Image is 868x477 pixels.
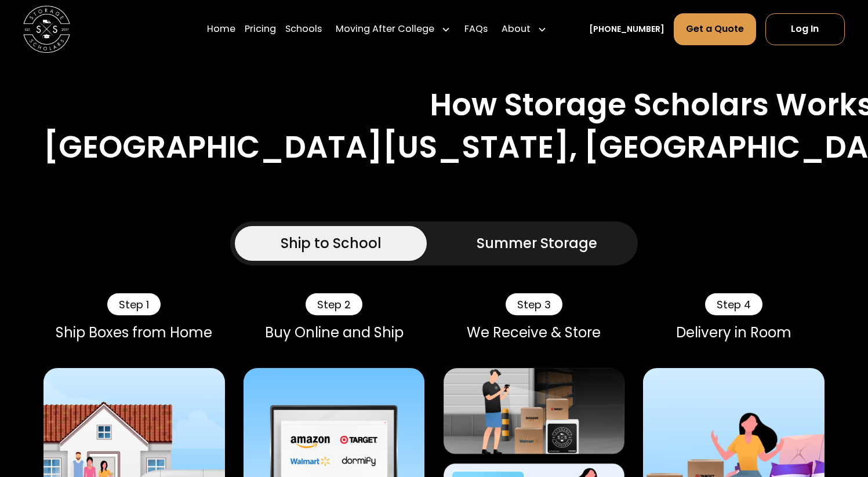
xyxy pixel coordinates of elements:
[245,13,276,45] a: Pricing
[705,293,762,315] div: Step 4
[589,23,664,35] a: [PHONE_NUMBER]
[674,13,756,45] a: Get a Quote
[306,293,362,315] div: Step 2
[477,233,597,254] div: Summer Storage
[765,13,845,45] a: Log In
[281,233,382,254] div: Ship to School
[285,13,322,45] a: Schools
[643,325,825,341] div: Delivery in Room
[244,325,425,341] div: Buy Online and Ship
[464,13,488,45] a: FAQs
[506,293,562,315] div: Step 3
[207,13,235,45] a: Home
[336,22,434,36] div: Moving After College
[43,325,225,341] div: Ship Boxes from Home
[444,325,625,341] div: We Receive & Store
[107,293,161,315] div: Step 1
[331,13,455,45] div: Moving After College
[23,6,70,52] img: Storage Scholars main logo
[502,22,531,36] div: About
[497,13,551,45] div: About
